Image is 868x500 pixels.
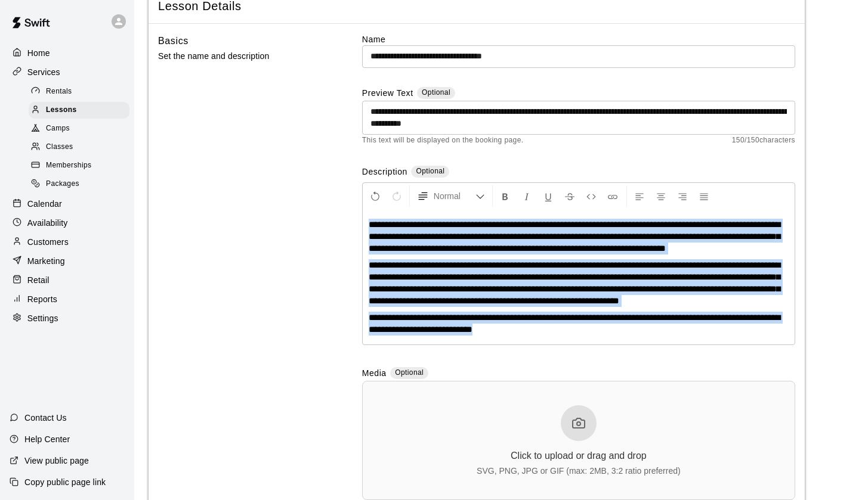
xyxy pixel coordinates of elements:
a: Classes [29,138,134,157]
button: Insert Link [603,185,623,207]
span: Packages [46,178,79,190]
p: Marketing [27,255,65,267]
span: Optional [395,368,424,377]
label: Media [362,367,387,381]
h6: Basics [158,33,189,49]
div: Memberships [29,157,129,174]
div: Rentals [29,83,129,100]
button: Format Underline [538,185,558,207]
p: Home [27,47,50,59]
span: Memberships [46,160,91,172]
p: Set the name and description [158,49,324,64]
a: Lessons [29,101,134,119]
p: Contact Us [24,412,67,424]
p: View public page [24,455,89,467]
a: Customers [10,233,125,251]
a: Settings [10,309,125,327]
label: Preview Text [362,87,413,101]
button: Center Align [651,185,671,207]
p: Services [27,66,60,78]
a: Marketing [10,252,125,270]
p: Reports [27,293,57,305]
label: Name [362,33,795,45]
span: Camps [46,123,70,135]
button: Left Align [629,185,650,207]
button: Right Align [672,185,693,207]
a: Reports [10,290,125,308]
a: Retail [10,271,125,289]
p: Help Center [24,433,70,445]
button: Justify Align [694,185,714,207]
p: Customers [27,236,69,248]
div: Lessons [29,102,129,119]
button: Undo [365,185,385,207]
p: Retail [27,274,50,286]
a: Packages [29,175,134,194]
div: Packages [29,176,129,192]
div: SVG, PNG, JPG or GIF (max: 2MB, 3:2 ratio preferred) [477,466,681,476]
p: Copy public page link [24,476,106,488]
span: Optional [416,167,444,175]
a: Camps [29,120,134,138]
div: Camps [29,120,129,137]
span: Rentals [46,86,72,98]
a: Memberships [29,157,134,175]
p: Calendar [27,198,62,210]
a: Availability [10,214,125,232]
span: This text will be displayed on the booking page. [362,135,524,147]
span: Classes [46,141,73,153]
a: Rentals [29,82,134,101]
a: Services [10,63,125,81]
span: Normal [434,190,475,202]
span: Optional [422,88,450,97]
button: Format Strikethrough [560,185,580,207]
div: Click to upload or drag and drop [511,451,647,461]
button: Redo [387,185,407,207]
p: Settings [27,312,58,324]
label: Description [362,166,407,179]
p: Availability [27,217,68,229]
button: Format Bold [495,185,515,207]
button: Insert Code [581,185,601,207]
div: Classes [29,139,129,156]
a: Calendar [10,195,125,213]
button: Formatting Options [412,185,490,207]
a: Home [10,44,125,62]
span: Lessons [46,104,77,116]
span: 150 / 150 characters [732,135,795,147]
button: Format Italics [517,185,537,207]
